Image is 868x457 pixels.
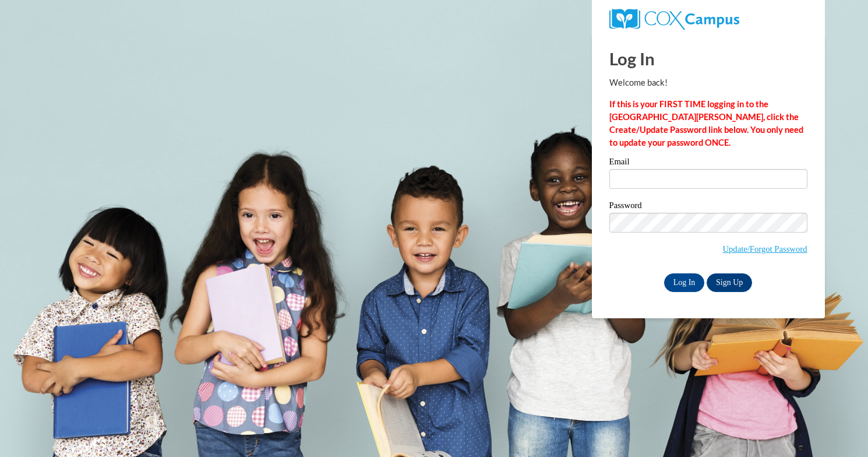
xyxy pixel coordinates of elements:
[609,99,803,147] strong: If this is your FIRST TIME logging in to the [GEOGRAPHIC_DATA][PERSON_NAME], click the Create/Upd...
[609,13,739,23] a: COX Campus
[664,273,705,292] input: Log In
[609,9,739,30] img: COX Campus
[722,244,807,254] a: Update/Forgot Password
[609,201,807,213] label: Password
[707,273,752,292] a: Sign Up
[609,47,807,71] h1: Log In
[609,76,807,89] p: Welcome back!
[609,157,807,169] label: Email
